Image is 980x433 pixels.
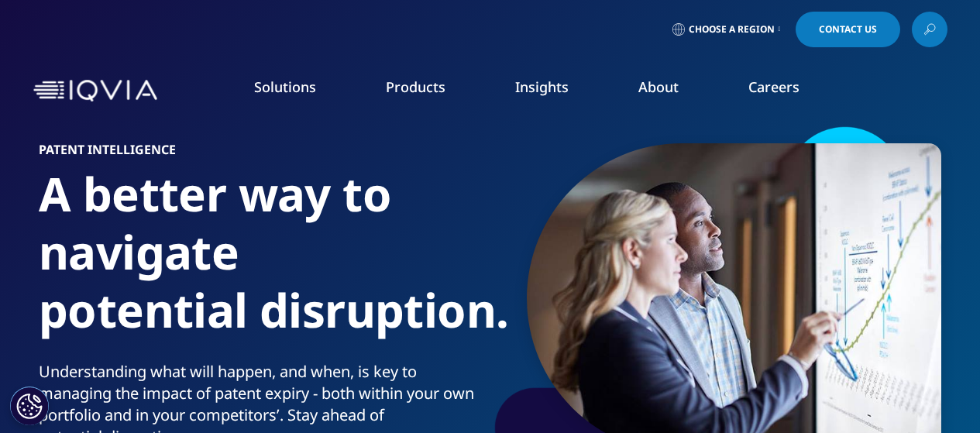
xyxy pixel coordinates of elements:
a: Solutions [254,77,316,96]
button: Cookie Settings [10,387,49,425]
a: Products [386,77,445,96]
img: IQVIA Healthcare Information Technology and Pharma Clinical Research Company [33,80,157,102]
span: Contact Us [819,25,877,34]
a: Contact Us [796,12,900,47]
h6: Patent Intelligence [39,143,484,165]
a: About [638,77,679,96]
a: Careers [748,77,799,96]
h1: A better way to navigate potential disruption. [39,165,484,361]
span: Choose a Region [689,23,775,36]
nav: Primary [163,54,947,127]
a: Insights [515,77,569,96]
